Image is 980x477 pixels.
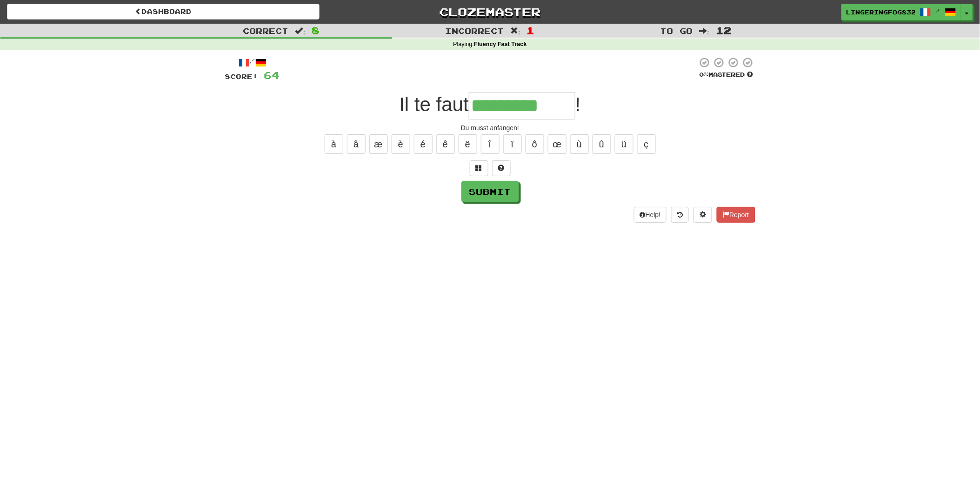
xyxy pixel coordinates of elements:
button: Help! [634,207,667,223]
button: Submit [461,181,519,202]
span: : [510,27,520,35]
button: û [593,134,611,154]
span: Incorrect [445,26,504,35]
span: : [295,27,306,35]
button: î [481,134,500,154]
span: To go [660,26,693,35]
span: 8 [312,25,320,36]
a: Clozemaster [333,4,646,20]
a: Dashboard [7,4,320,20]
button: è [392,134,410,154]
div: / [225,57,280,68]
span: : [700,27,710,35]
div: Du musst anfangen! [225,123,755,132]
span: LingeringFog8327 [847,8,915,16]
div: Mastered [698,71,755,79]
a: LingeringFog8327 / [841,4,961,20]
button: ï [503,134,522,154]
button: â [347,134,366,154]
button: é [414,134,433,154]
span: Correct [243,26,289,35]
span: / [936,7,940,14]
span: Score: [225,73,259,80]
button: Round history (alt+y) [671,207,689,223]
button: ç [637,134,656,154]
span: 1 [527,25,535,36]
strong: Fluency Fast Track [474,41,527,47]
button: ê [436,134,455,154]
span: ! [575,93,581,115]
button: œ [548,134,567,154]
button: à [325,134,343,154]
span: 12 [716,25,732,36]
button: Single letter hint - you only get 1 per sentence and score half the points! alt+h [492,160,511,176]
button: ë [459,134,477,154]
button: Report [717,207,755,223]
span: Il te faut [400,93,469,115]
button: ù [570,134,589,154]
span: 0 % [700,71,709,78]
button: Switch sentence to multiple choice alt+p [470,160,488,176]
span: 64 [264,69,280,81]
button: æ [369,134,388,154]
button: ü [615,134,633,154]
button: ô [526,134,544,154]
